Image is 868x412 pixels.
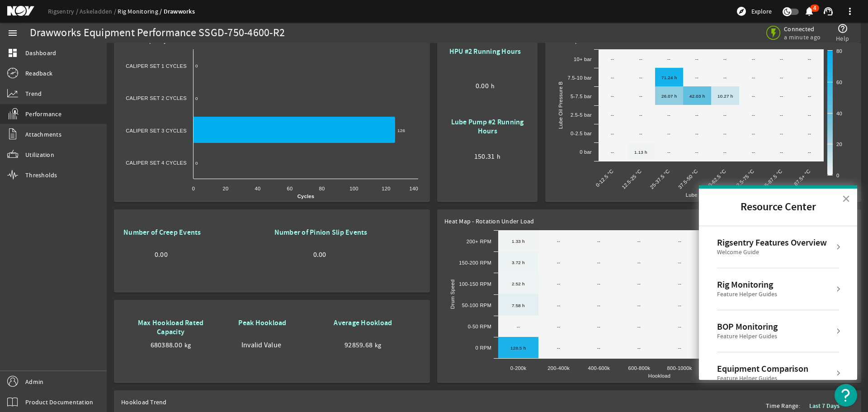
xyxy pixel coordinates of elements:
[164,7,195,16] a: Drawworks
[637,239,641,244] text: --
[192,186,195,191] text: 0
[449,47,521,56] b: HPU #2 Running Hours
[804,7,814,16] button: 4
[736,6,747,17] mat-icon: explore
[808,94,811,99] text: --
[223,186,229,191] text: 20
[717,374,808,383] div: Feature Helper Guides
[639,131,642,136] text: --
[717,237,827,248] div: Rigsentry Features Overview
[733,168,755,190] text: 62.5-75 °C
[761,168,783,190] text: 75-87.5 °C
[558,81,563,129] text: Lube Oil Pressure B
[468,324,491,329] text: 0-50 RPM
[752,150,755,155] text: --
[780,94,783,99] text: --
[467,239,491,244] text: 200+ RPM
[678,281,681,286] text: --
[842,191,850,206] button: Close
[804,6,815,17] mat-icon: notifications
[723,131,726,136] text: --
[459,281,491,287] text: 100-150 RPM
[80,7,118,15] a: Askeladden
[25,109,61,118] span: Performance
[808,131,811,136] text: --
[557,303,560,308] text: --
[349,186,358,191] text: 100
[661,94,677,99] text: 26.07 h
[686,192,736,198] text: Lube Oil Temperature
[30,28,285,38] div: Drawworks Equipment Performance SSGD-750-4600-R2
[639,94,642,99] text: --
[444,217,534,225] span: Heat Map - Rotation Under Load
[571,112,592,118] text: 2.5-5 bar
[689,94,705,99] text: 42.03 h
[717,321,778,332] div: BOP Monitoring
[195,63,198,68] text: 0
[597,303,600,308] text: --
[476,345,491,350] text: 0 RPM
[512,260,525,265] text: 3.72 h
[313,250,326,259] span: 0.00
[752,113,755,118] text: --
[836,34,849,43] span: Help
[595,168,615,188] text: 0-12.5 °C
[344,341,373,350] span: 92859.68
[588,365,610,371] text: 400-600k
[839,0,861,22] button: more_vert
[155,250,168,259] span: 0.00
[512,239,525,244] text: 1.33 h
[699,189,857,226] h2: Resource Center
[637,324,641,329] text: --
[382,186,390,191] text: 120
[717,94,733,99] text: 10.27 h
[287,186,293,191] text: 60
[25,170,57,180] span: Thresholds
[695,150,698,155] text: --
[25,69,52,78] span: Readback
[571,94,592,99] text: 5-7.5 bar
[184,341,191,350] span: kg
[637,346,641,350] text: --
[474,152,495,161] span: 150.31
[678,346,681,350] text: --
[667,365,692,371] text: 800-1000k
[836,111,842,116] text: 40
[255,186,261,191] text: 40
[574,57,592,62] text: 10+ bar
[695,57,698,62] text: --
[717,332,778,341] div: Feature Helper Guides
[780,75,783,80] text: --
[823,6,834,17] mat-icon: support_agent
[557,239,560,244] text: --
[557,346,560,350] text: --
[491,81,495,90] span: h
[639,75,642,80] text: --
[667,131,670,136] text: --
[784,25,822,33] span: Connected
[648,373,670,379] text: Hookload
[634,150,647,155] text: 1.13 h
[48,7,80,15] a: Rigsentry
[568,75,592,81] text: 7.5-10 bar
[476,81,489,90] span: 0.00
[677,168,699,190] text: 37.5-50 °C
[450,279,455,309] text: Drum Speed
[808,57,811,62] text: --
[25,89,42,98] span: Trend
[7,28,18,38] mat-icon: menu
[639,113,642,118] text: --
[7,47,18,58] mat-icon: dashboard
[512,303,525,308] text: 7.58 h
[557,260,560,265] text: --
[637,281,641,286] text: --
[611,57,614,62] text: --
[667,150,670,155] text: --
[238,318,286,327] b: Peak Hookload
[510,346,526,350] text: 128.5 h
[705,168,727,190] text: 50-62.5 °C
[571,131,592,136] text: 0-2.5 bar
[836,142,842,147] text: 20
[517,324,520,329] text: --
[611,150,614,155] text: --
